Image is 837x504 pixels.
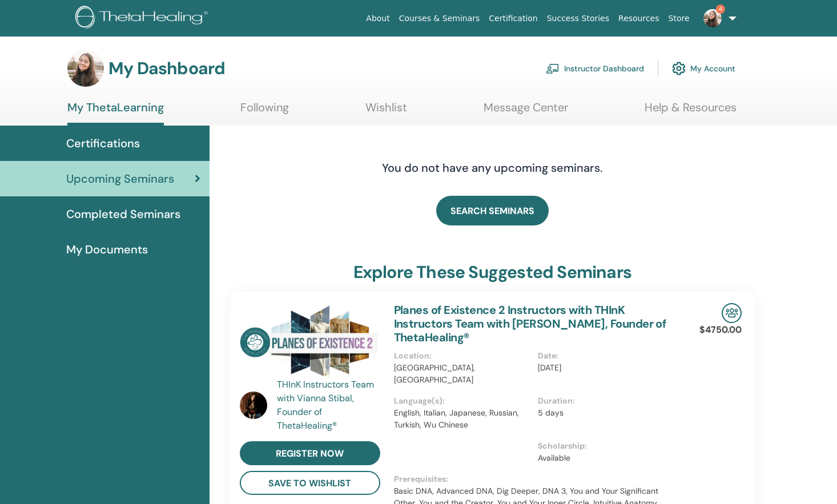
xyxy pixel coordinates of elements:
[67,100,164,126] a: My ThetaLearning
[716,5,725,14] span: 4
[66,170,174,187] span: Upcoming Seminars
[394,407,532,431] p: English, Italian, Japanese, Russian, Turkish, Wu Chinese
[240,471,380,495] button: save to wishlist
[538,395,675,407] p: Duration :
[394,362,532,386] p: [GEOGRAPHIC_DATA], [GEOGRAPHIC_DATA]
[394,395,532,407] p: Language(s) :
[361,8,394,29] a: About
[538,350,675,362] p: Date :
[703,9,722,27] img: default.jpg
[395,8,485,29] a: Courses & Seminars
[240,100,289,123] a: Following
[450,205,534,217] span: SEARCH SEMINARS
[240,441,380,465] a: register now
[240,303,380,381] img: Planes of Existence 2 Instructors
[365,100,407,123] a: Wishlist
[538,407,675,419] p: 5 days
[546,56,644,81] a: Instructor Dashboard
[546,63,560,74] img: chalkboard-teacher.svg
[436,196,549,225] a: SEARCH SEMINARS
[353,262,631,283] h3: explore these suggested seminars
[664,8,694,29] a: Store
[645,100,737,123] a: Help & Resources
[312,161,672,175] h4: You do not have any upcoming seminars.
[538,440,675,452] p: Scholarship :
[276,447,344,459] span: register now
[66,205,180,223] span: Completed Seminars
[75,6,212,31] img: logo.png
[542,8,614,29] a: Success Stories
[538,362,675,374] p: [DATE]
[672,56,735,81] a: My Account
[614,8,664,29] a: Resources
[66,135,140,152] span: Certifications
[394,303,666,345] a: Planes of Existence 2 Instructors with THInK Instructors Team with [PERSON_NAME], Founder of Thet...
[240,392,267,419] img: default.jpg
[394,350,532,362] p: Location :
[484,100,568,123] a: Message Center
[484,8,542,29] a: Certification
[277,378,383,433] a: THInK Instructors Team with Vianna Stibal, Founder of ThetaHealing®
[699,323,742,337] p: $4750.00
[394,473,683,485] p: Prerequisites :
[672,59,686,78] img: cog.svg
[66,241,148,258] span: My Documents
[67,50,104,87] img: default.jpg
[538,452,675,464] p: Available
[108,58,225,79] h3: My Dashboard
[722,303,742,323] img: In-Person Seminar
